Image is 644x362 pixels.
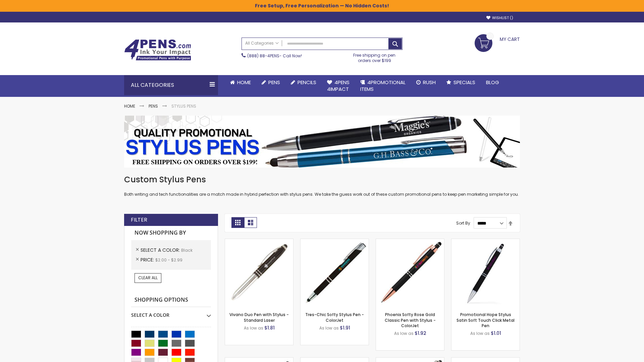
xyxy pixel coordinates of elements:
strong: Stylus Pens [171,103,196,109]
a: Vivano Duo Pen with Stylus - Standard Laser [229,312,289,323]
a: Rush [411,75,441,90]
span: $1.01 [491,330,501,337]
span: $1.92 [415,330,426,337]
a: Home [225,75,256,90]
h1: Custom Stylus Pens [124,174,520,185]
span: 4PROMOTIONAL ITEMS [360,79,406,93]
a: Wishlist [486,15,513,20]
span: As low as [470,330,490,336]
span: As low as [319,325,339,331]
span: Pencils [298,79,316,86]
span: As low as [394,330,414,336]
a: Blog [481,75,504,90]
div: Select A Color [131,307,211,318]
img: Tres-Chic Softy Stylus Pen - ColorJet-Black [301,239,369,307]
img: Stylus Pens [124,116,520,168]
span: $2.00 - $2.99 [155,257,182,263]
span: Home [237,79,251,86]
a: All Categories [242,38,282,49]
span: Black [181,247,193,253]
span: Select A Color [141,247,181,253]
a: Specials [441,75,481,90]
a: 4Pens4impact [322,75,355,97]
img: Vivano Duo Pen with Stylus - Standard Laser-Black [225,239,293,307]
a: Tres-Chic Softy Stylus Pen - ColorJet-Black [301,239,369,244]
a: Pens [149,103,158,109]
strong: Shopping Options [131,293,211,307]
span: $1.91 [340,324,350,331]
strong: Filter [131,216,147,224]
span: Rush [423,79,436,86]
a: Phoenix Softy Rose Gold Classic Pen with Stylus - ColorJet-Black [376,239,444,244]
span: As low as [244,325,263,331]
div: All Categories [124,75,218,95]
div: Both writing and tech functionalities are a match made in hybrid perfection with stylus pens. We ... [124,174,520,197]
a: (888) 88-4PENS [247,53,279,59]
span: Specials [453,79,475,86]
a: Promotional Hope Stylus Satin Soft Touch Click Metal Pen [457,312,515,328]
a: Pencils [285,75,322,90]
a: Vivano Duo Pen with Stylus - Standard Laser-Black [225,239,293,244]
span: Price [141,256,155,263]
span: 4Pens 4impact [327,79,350,93]
a: Home [124,103,135,109]
a: Promotional Hope Stylus Satin Soft Touch Click Metal Pen-Black [451,239,520,244]
a: 4PROMOTIONALITEMS [355,75,411,97]
img: Phoenix Softy Rose Gold Classic Pen with Stylus - ColorJet-Black [376,239,444,307]
span: Pens [268,79,280,86]
a: Phoenix Softy Rose Gold Classic Pen with Stylus - ColorJet [385,312,436,328]
a: Clear All [135,273,161,283]
label: Sort By [456,220,470,226]
span: - Call Now! [247,53,302,59]
a: Tres-Chic Softy Stylus Pen - ColorJet [305,312,364,323]
img: Promotional Hope Stylus Satin Soft Touch Click Metal Pen-Black [451,239,520,307]
span: Clear All [138,275,158,281]
img: 4Pens Custom Pens and Promotional Products [124,39,191,61]
span: All Categories [245,41,279,46]
strong: Now Shopping by [131,226,211,240]
strong: Grid [231,217,244,228]
div: Free shipping on pen orders over $199 [346,50,403,63]
span: $1.81 [264,324,275,331]
a: Pens [256,75,285,90]
span: Blog [486,79,499,86]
